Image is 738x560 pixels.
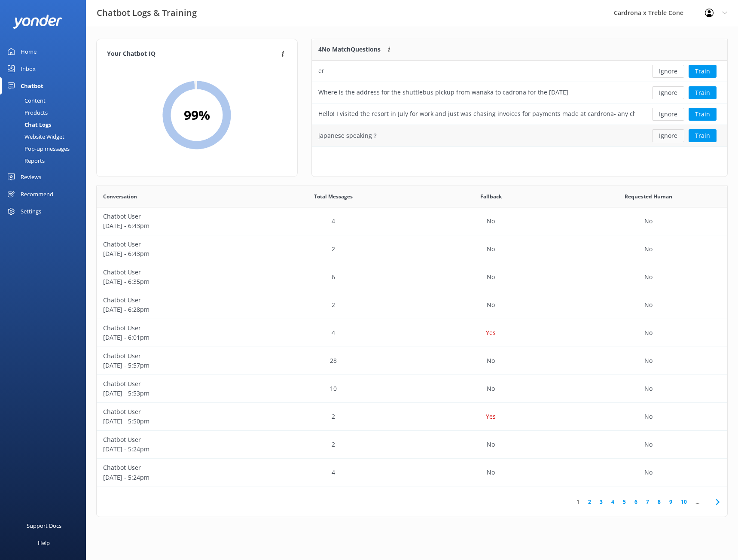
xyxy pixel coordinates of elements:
[5,94,86,107] a: Content
[607,498,619,506] a: 4
[103,333,248,342] p: [DATE] - 6:01pm
[644,244,653,254] p: No
[103,240,248,249] p: Chatbot User
[5,131,86,143] a: Website Widget
[97,6,197,20] h3: Chatbot Logs & Training
[644,468,653,477] p: No
[689,65,717,78] button: Train
[97,263,727,291] div: row
[5,107,48,119] div: Products
[332,440,335,449] p: 2
[630,498,642,506] a: 6
[312,103,727,125] div: row
[312,61,727,82] div: row
[318,45,381,54] p: 4 No Match Questions
[103,249,248,259] p: [DATE] - 6:43pm
[103,473,248,482] p: [DATE] - 5:24pm
[644,384,653,393] p: No
[97,375,727,403] div: row
[97,319,727,347] div: row
[644,216,653,226] p: No
[619,498,630,506] a: 5
[644,272,653,282] p: No
[314,192,353,201] span: Total Messages
[487,356,495,365] p: No
[103,407,248,417] p: Chatbot User
[486,328,496,338] p: Yes
[487,272,495,282] p: No
[21,168,41,186] div: Reviews
[97,207,727,235] div: row
[644,328,653,338] p: No
[97,347,727,375] div: row
[103,351,248,361] p: Chatbot User
[318,66,324,76] div: er
[487,216,495,226] p: No
[5,94,46,107] div: Content
[487,440,495,449] p: No
[689,129,717,142] button: Train
[5,131,64,143] div: Website Widget
[21,43,37,60] div: Home
[97,431,727,459] div: row
[103,277,248,286] p: [DATE] - 6:35pm
[103,305,248,314] p: [DATE] - 6:28pm
[332,412,335,421] p: 2
[487,384,495,393] p: No
[665,498,677,506] a: 9
[5,143,86,155] a: Pop-up messages
[5,119,86,131] a: Chat Logs
[652,129,684,142] button: Ignore
[487,244,495,254] p: No
[184,105,210,125] h2: 99 %
[107,49,279,59] h4: Your Chatbot IQ
[103,268,248,277] p: Chatbot User
[103,212,248,221] p: Chatbot User
[312,61,727,146] div: grid
[103,221,248,231] p: [DATE] - 6:43pm
[97,459,727,487] div: row
[312,82,727,103] div: row
[21,60,36,77] div: Inbox
[103,417,248,426] p: [DATE] - 5:50pm
[103,444,248,454] p: [DATE] - 5:24pm
[103,361,248,370] p: [DATE] - 5:57pm
[487,468,495,477] p: No
[38,534,50,551] div: Help
[103,192,137,201] span: Conversation
[103,389,248,398] p: [DATE] - 5:53pm
[5,107,86,119] a: Products
[644,412,653,421] p: No
[103,323,248,333] p: Chatbot User
[625,192,672,201] span: Requested Human
[312,125,727,146] div: row
[332,244,335,254] p: 2
[97,403,727,431] div: row
[332,272,335,282] p: 6
[480,192,502,201] span: Fallback
[691,498,704,506] span: ...
[103,295,248,305] p: Chatbot User
[644,356,653,365] p: No
[97,291,727,319] div: row
[595,498,607,506] a: 3
[644,440,653,449] p: No
[487,300,495,310] p: No
[332,216,335,226] p: 4
[677,498,691,506] a: 10
[330,384,337,393] p: 10
[689,86,717,99] button: Train
[5,119,51,131] div: Chat Logs
[572,498,584,506] a: 1
[13,15,62,29] img: yonder-white-logo.png
[644,300,653,310] p: No
[5,155,86,167] a: Reports
[103,435,248,444] p: Chatbot User
[21,77,43,94] div: Chatbot
[27,517,61,534] div: Support Docs
[103,379,248,389] p: Chatbot User
[652,86,684,99] button: Ignore
[318,131,378,140] div: japanese speaking？
[21,186,53,203] div: Recommend
[318,88,568,97] div: Where is the address for the shuttlebus pickup from wanaka to cadrona for the [DATE]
